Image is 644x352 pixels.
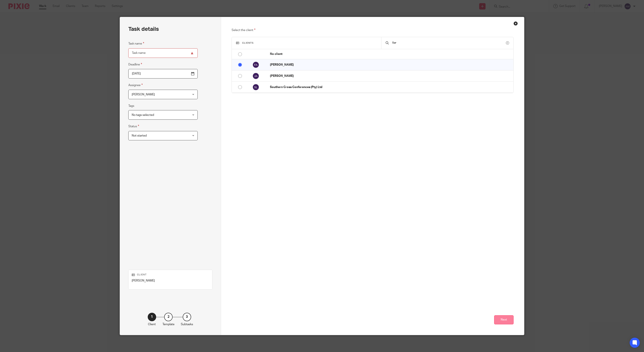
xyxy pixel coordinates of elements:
[270,74,511,78] p: [PERSON_NAME]
[128,41,144,46] label: Task name
[252,73,259,79] img: svg%3E
[183,313,191,321] div: 3
[270,63,511,67] p: [PERSON_NAME]
[128,83,143,88] label: Assignee
[132,279,209,283] p: [PERSON_NAME]
[132,93,155,96] span: [PERSON_NAME]
[494,315,514,324] button: Next
[128,104,134,108] label: Tags
[162,322,174,326] p: Template
[270,52,511,56] p: No client
[164,313,173,321] div: 2
[148,313,156,321] div: 1
[128,62,142,67] label: Deadline
[242,42,254,44] span: Clients
[252,84,259,91] img: svg%3E
[128,69,198,79] input: Pick a date
[128,26,159,33] h2: Task details
[132,114,154,116] span: No tags selected
[270,85,511,89] p: Southern Cross Conferences (Pty) Ltd
[128,48,198,58] input: Task name
[148,322,156,326] p: Client
[181,322,193,326] p: Subtasks
[128,124,139,129] label: Status
[514,21,518,26] div: Close this dialog window
[132,134,147,137] span: Not started
[392,41,506,45] input: Search...
[132,273,209,276] p: Client
[232,28,514,33] p: Select the client
[252,61,259,68] img: svg%3E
